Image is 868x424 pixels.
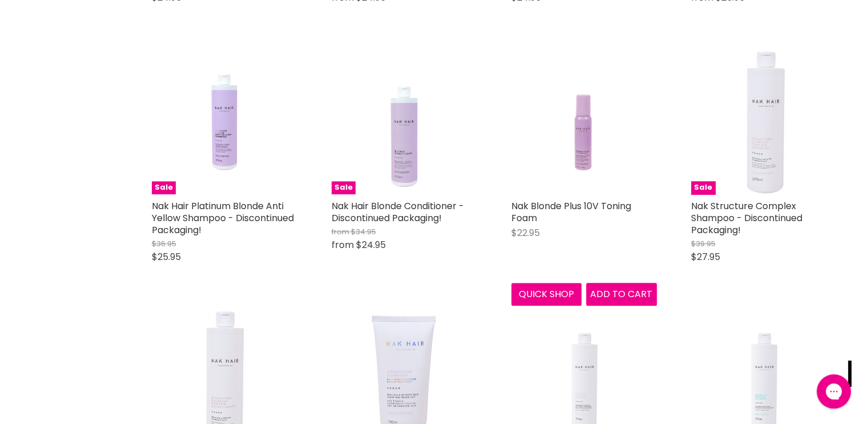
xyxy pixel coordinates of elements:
[152,250,181,263] span: $25.95
[152,49,297,194] a: Nak Hair Platinum Blonde Anti Yellow Shampoo - Discontinued Packaging!Sale
[332,199,464,225] a: Nak Hair Blonde Conditioner - Discontinued Packaging!
[691,199,802,237] a: Nak Structure Complex Shampoo - Discontinued Packaging!
[691,49,837,194] a: Nak Structure Complex Shampoo - Discontinued Packaging!Sale
[356,49,453,194] img: Nak Hair Blonde Conditioner - Discontinued Packaging!
[176,49,273,194] img: Nak Hair Platinum Blonde Anti Yellow Shampoo - Discontinued Packaging!
[511,283,582,306] button: Quick shop
[535,49,632,194] img: Nak Blonde Plus 10V Toning Foam
[590,287,652,301] span: Add to cart
[351,226,376,237] span: $34.95
[715,49,812,194] img: Nak Structure Complex Shampoo - Discontinued Packaging!
[691,238,716,249] span: $39.95
[356,238,386,251] span: $24.95
[511,199,631,225] a: Nak Blonde Plus 10V Toning Foam
[586,283,657,306] button: Add to cart
[332,181,356,194] span: Sale
[152,199,294,237] a: Nak Hair Platinum Blonde Anti Yellow Shampoo - Discontinued Packaging!
[332,49,477,194] a: Nak Hair Blonde Conditioner - Discontinued Packaging!Sale
[811,370,857,413] iframe: Gorgias live chat messenger
[332,226,349,237] span: from
[511,226,540,239] span: $22.95
[332,238,354,251] span: from
[511,49,657,194] a: Nak Blonde Plus 10V Toning Foam
[152,181,176,194] span: Sale
[691,250,720,263] span: $27.95
[152,238,176,249] span: $36.95
[691,181,715,194] span: Sale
